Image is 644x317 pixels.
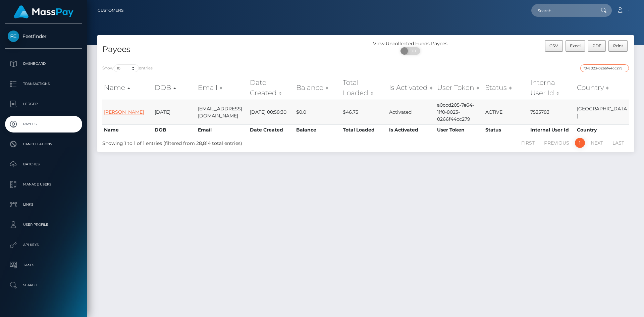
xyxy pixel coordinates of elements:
span: OFF [404,47,421,55]
span: Excel [570,43,581,48]
td: $0.0 [294,100,341,124]
th: Total Loaded [341,124,387,135]
div: View Uncollected Funds Payees [366,40,455,47]
th: Status: activate to sort column ascending [484,76,529,100]
button: Print [608,40,628,52]
p: Payees [8,119,79,129]
button: PDF [588,40,606,52]
td: [DATE] 00:58:30 [248,100,295,124]
th: DOB: activate to sort column descending [153,76,196,100]
p: Dashboard [8,59,79,69]
a: Customers [98,3,123,17]
td: [GEOGRAPHIC_DATA] [575,100,629,124]
th: Date Created: activate to sort column ascending [248,76,295,100]
button: CSV [545,40,563,52]
p: Ledger [8,99,79,109]
img: MassPay Logo [14,5,73,18]
label: Show entries [102,64,153,72]
th: Date Created [248,124,295,135]
span: Feetfinder [5,33,82,39]
a: Dashboard [5,55,82,72]
td: Activated [387,100,435,124]
p: Cancellations [8,139,79,149]
p: Transactions [8,79,79,89]
th: Internal User Id [529,124,575,135]
th: Total Loaded: activate to sort column ascending [341,76,387,100]
span: Print [613,43,623,48]
p: Links [8,200,79,210]
a: Ledger [5,96,82,112]
p: User Profile [8,220,79,230]
a: [PERSON_NAME] [104,109,144,115]
select: Showentries [114,64,139,72]
h4: Payees [102,44,361,55]
th: Balance [294,124,341,135]
span: CSV [549,43,558,48]
a: User Profile [5,216,82,233]
p: API Keys [8,240,79,250]
p: Taxes [8,260,79,270]
th: DOB [153,124,196,135]
th: Email [196,124,248,135]
th: Balance: activate to sort column ascending [294,76,341,100]
span: PDF [592,43,601,48]
input: Search transactions [580,64,629,72]
td: [EMAIL_ADDRESS][DOMAIN_NAME] [196,100,248,124]
th: User Token: activate to sort column ascending [435,76,484,100]
a: API Keys [5,236,82,253]
td: [DATE] [153,100,196,124]
p: Batches [8,159,79,169]
th: Status [484,124,529,135]
a: Search [5,277,82,294]
a: Transactions [5,75,82,92]
td: a0ccd205-7e64-11f0-8023-0266f44cc279 [435,100,484,124]
th: Is Activated [387,124,435,135]
td: ACTIVE [484,100,529,124]
th: Is Activated: activate to sort column ascending [387,76,435,100]
p: Search [8,280,79,290]
td: 7535783 [529,100,575,124]
p: Manage Users [8,179,79,190]
a: Cancellations [5,136,82,153]
th: Email: activate to sort column ascending [196,76,248,100]
a: Payees [5,116,82,133]
td: $46.75 [341,100,387,124]
a: Batches [5,156,82,173]
input: Search... [531,4,594,17]
th: Country: activate to sort column ascending [575,76,629,100]
a: Taxes [5,257,82,273]
a: Links [5,196,82,213]
th: Country [575,124,629,135]
th: User Token [435,124,484,135]
th: Name [102,124,153,135]
div: Showing 1 to 1 of 1 entries (filtered from 28,814 total entries) [102,137,316,147]
th: Internal User Id: activate to sort column ascending [529,76,575,100]
button: Excel [566,40,585,52]
a: Manage Users [5,176,82,193]
a: 1 [575,138,585,148]
img: Feetfinder [8,31,19,42]
th: Name: activate to sort column ascending [102,76,153,100]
